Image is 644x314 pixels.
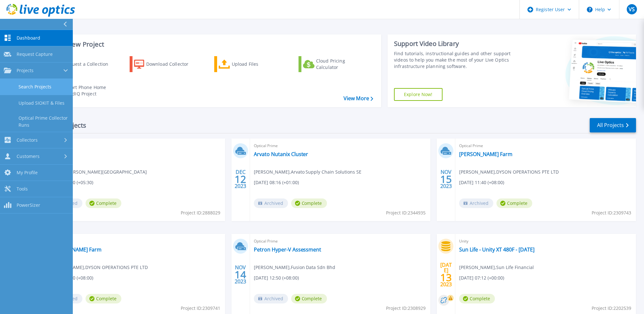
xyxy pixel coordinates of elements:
span: Project ID: 2888029 [181,209,220,216]
span: Collectors [17,137,38,143]
span: Project ID: 2202539 [592,305,631,312]
span: [PERSON_NAME] , DYSON OPERATIONS PTE LTD [48,264,148,271]
div: NOV 2023 [234,263,246,286]
span: Complete [86,198,121,208]
a: Upload Files [214,56,285,72]
a: Download Collector [130,56,201,72]
a: [PERSON_NAME] Farm [48,246,102,253]
a: Petron Hyper-V Assessment [254,246,322,253]
span: [PERSON_NAME] , Fusion Data Sdn Bhd [254,264,336,271]
span: Archived [254,198,288,208]
span: [DATE] 08:16 (+01:00) [254,179,299,186]
a: Arvato Nutanix Cluster [254,151,308,157]
div: [DATE] 2023 [440,263,452,286]
div: Download Collector [146,58,197,71]
span: Project ID: 2344935 [386,209,426,216]
div: Find tutorials, instructional guides and other support videos to help you make the most of your L... [394,50,521,70]
span: [DATE] 07:12 (+00:00) [459,274,504,281]
span: Projects [17,68,34,73]
a: Request a Collection [45,56,117,72]
span: Request Capture [17,51,53,57]
span: Project ID: 2308929 [386,305,426,312]
span: VS [629,7,635,12]
span: 13 [440,275,452,280]
a: Explore Now! [394,88,443,101]
span: Complete [86,294,121,303]
span: 12 [235,176,246,182]
div: DEC 2023 [234,168,246,191]
a: View More [344,95,373,101]
span: Tools [17,186,28,192]
span: Nilang / , [PERSON_NAME][GEOGRAPHIC_DATA] [48,168,147,176]
span: Unity [459,238,632,245]
span: Optical Prime [48,238,221,245]
span: Archived [254,294,288,303]
span: 15 [440,176,452,182]
span: Optical Prime [254,238,427,245]
span: [PERSON_NAME] , DYSON OPERATIONS PTE LTD [459,168,559,176]
span: Complete [459,294,495,303]
h3: Start a New Project [45,41,373,48]
span: [DATE] 11:40 (+08:00) [459,179,504,186]
span: Optical Prime [254,142,427,149]
span: 14 [235,272,246,277]
div: Support Video Library [394,40,521,48]
span: [PERSON_NAME] , Sun Life Financial [459,264,534,271]
div: Import Phone Home CloudIQ Project [63,84,112,97]
span: Archived [459,198,493,208]
a: Sun Life - Unity XT 480F - [DATE] [459,246,534,253]
span: Optical Prime [48,142,221,149]
span: Project ID: 2309741 [181,305,220,312]
span: My Profile [17,170,38,176]
div: Request a Collection [64,58,115,71]
span: Project ID: 2309743 [592,209,631,216]
div: NOV 2023 [440,168,452,191]
span: [PERSON_NAME] , Arvato Supply Chain Solutions SE [254,168,362,176]
span: Complete [496,198,532,208]
a: All Projects [590,118,636,132]
div: Upload Files [232,58,283,71]
span: [DATE] 12:50 (+08:00) [254,274,299,281]
a: Cloud Pricing Calculator [299,56,370,72]
span: Customers [17,153,40,159]
span: Optical Prime [459,142,632,149]
span: PowerSizer [17,202,40,208]
a: [PERSON_NAME] Farm [459,151,512,157]
span: Complete [291,198,327,208]
span: Dashboard [17,35,40,41]
span: Complete [291,294,327,303]
div: Cloud Pricing Calculator [316,58,367,71]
